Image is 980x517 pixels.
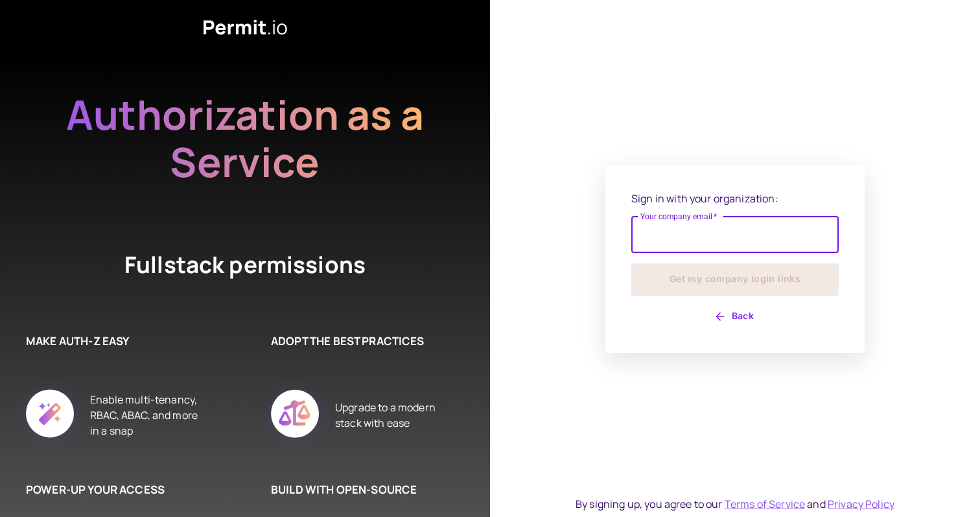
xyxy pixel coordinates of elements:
h2: Authorization as a Service [25,91,465,186]
label: Your company email [640,211,717,222]
h6: ADOPT THE BEST PRACTICES [271,333,451,350]
div: Upgrade to a modern stack with ease [335,375,451,455]
p: Sign in with your organization: [631,191,839,206]
a: Terms of Service [725,497,805,511]
div: Enable multi-tenancy, RBAC, ABAC, and more in a snap [90,375,206,455]
h6: POWER-UP YOUR ACCESS [26,481,206,498]
a: Privacy Policy [828,497,894,511]
button: Back [631,306,839,327]
h6: MAKE AUTH-Z EASY [26,333,206,350]
h6: BUILD WITH OPEN-SOURCE [271,481,451,498]
h4: Fullstack permissions [76,249,414,281]
button: Get my company login links [631,263,839,296]
div: By signing up, you agree to our and [576,496,894,512]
